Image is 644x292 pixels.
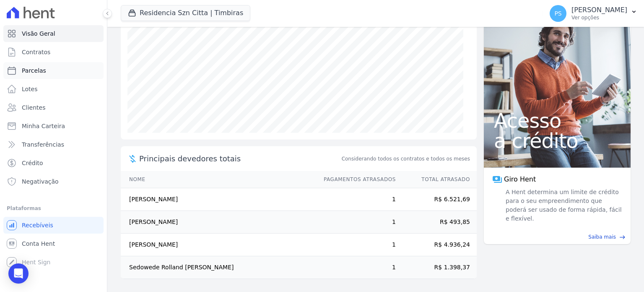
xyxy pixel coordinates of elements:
a: Minha Carteira [3,118,104,134]
span: Lotes [22,85,38,93]
a: Clientes [3,99,104,116]
span: Conta Hent [22,239,55,248]
td: R$ 4.936,24 [396,234,477,256]
span: Contratos [22,48,50,56]
span: a crédito [494,131,621,151]
div: Plataformas [7,203,100,213]
a: Conta Hent [3,235,104,252]
td: 1 [316,188,396,211]
th: Pagamentos Atrasados [316,171,396,188]
span: Crédito [22,159,43,167]
span: Principais devedores totais [139,153,340,164]
span: Recebíveis [22,221,53,229]
td: [PERSON_NAME] [121,188,316,211]
span: PS [554,11,561,16]
span: Negativação [22,177,59,186]
span: Minha Carteira [22,122,65,130]
td: Sedowede Rolland [PERSON_NAME] [121,256,316,279]
button: PS [PERSON_NAME] Ver opções [543,2,644,25]
th: Nome [121,171,316,188]
a: Contratos [3,44,104,61]
span: Considerando todos os contratos e todos os meses [342,155,470,163]
a: Recebíveis [3,217,104,234]
a: Negativação [3,173,104,190]
a: Saiba mais east [489,233,626,241]
div: Open Intercom Messenger [8,263,29,284]
button: Residencia Szn Citta | Timbiras [121,5,250,21]
td: R$ 1.398,37 [396,256,477,279]
p: Ver opções [571,14,627,21]
a: Visão Geral [3,25,104,42]
th: Total Atrasado [396,171,477,188]
td: [PERSON_NAME] [121,211,316,234]
span: Saiba mais [588,233,616,241]
p: [PERSON_NAME] [571,6,627,14]
td: 1 [316,234,396,256]
td: R$ 493,85 [396,211,477,234]
td: [PERSON_NAME] [121,234,316,256]
a: Lotes [3,81,104,97]
span: Parcelas [22,66,46,75]
span: Acesso [494,110,621,131]
span: Clientes [22,103,45,112]
a: Parcelas [3,62,104,79]
td: 1 [316,256,396,279]
span: Visão Geral [22,29,55,38]
td: 1 [316,211,396,234]
a: Crédito [3,155,104,171]
span: Giro Hent [504,174,536,184]
span: Transferências [22,140,64,149]
td: R$ 6.521,69 [396,188,477,211]
a: Transferências [3,136,104,153]
span: A Hent determina um limite de crédito para o seu empreendimento que poderá ser usado de forma ráp... [504,188,622,223]
span: east [619,234,626,240]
